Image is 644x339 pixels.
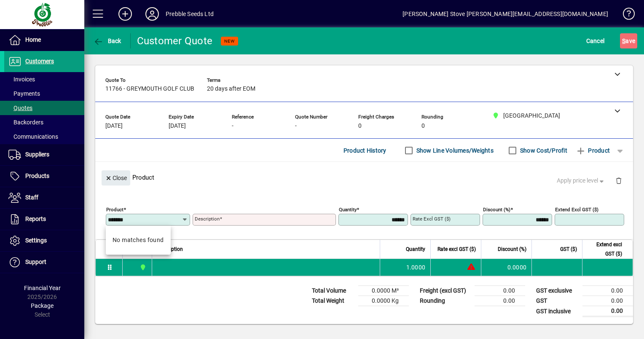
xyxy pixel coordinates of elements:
[4,72,84,86] a: Invoices
[105,86,194,92] span: 11766 - GREYMOUTH GOLF CLUB
[4,209,84,230] a: Reports
[358,296,409,306] td: 0.0000 Kg
[99,174,132,181] app-page-header-button: Close
[4,252,84,273] a: Support
[207,86,255,92] span: 20 days after EOM
[406,263,426,272] span: 1.0000
[4,144,84,165] a: Suppliers
[25,151,49,158] span: Suppliers
[415,146,494,155] label: Show Line Volumes/Weights
[4,115,84,129] a: Backorders
[25,258,46,265] span: Support
[4,129,84,144] a: Communications
[106,207,123,213] mat-label: Product
[622,34,635,48] span: ave
[413,216,451,222] mat-label: Rate excl GST ($)
[582,306,633,317] td: 0.00
[31,302,54,309] span: Package
[105,123,123,129] span: [DATE]
[4,230,84,251] a: Settings
[169,123,186,129] span: [DATE]
[617,2,633,29] a: Knowledge Base
[532,296,582,306] td: GST
[475,286,525,296] td: 0.00
[358,123,362,129] span: 0
[620,33,637,48] button: Save
[295,123,297,129] span: -
[139,6,166,22] button: Profile
[195,216,220,222] mat-label: Description
[113,236,164,245] div: No matches found
[105,171,127,185] span: Close
[609,177,629,184] app-page-header-button: Delete
[8,119,43,126] span: Backorders
[421,123,425,129] span: 0
[25,172,49,179] span: Products
[475,296,525,306] td: 0.00
[112,6,139,22] button: Add
[483,207,510,213] mat-label: Discount (%)
[25,194,38,201] span: Staff
[582,286,633,296] td: 0.00
[93,38,121,44] span: Back
[137,34,213,48] div: Customer Quote
[4,30,84,51] a: Home
[25,237,47,244] span: Settings
[555,207,598,213] mat-label: Extend excl GST ($)
[340,143,390,158] button: Product History
[584,33,607,48] button: Cancel
[339,207,357,213] mat-label: Quantity
[8,105,32,111] span: Quotes
[106,229,171,251] mat-option: No matches found
[224,38,235,44] span: NEW
[166,7,214,21] div: Prebble Seeds Ltd
[8,76,35,83] span: Invoices
[4,101,84,115] a: Quotes
[4,86,84,101] a: Payments
[416,286,475,296] td: Freight (excl GST)
[91,33,123,48] button: Back
[437,245,476,254] span: Rate excl GST ($)
[102,170,130,186] button: Close
[4,187,84,208] a: Staff
[25,36,41,43] span: Home
[84,33,131,48] app-page-header-button: Back
[588,240,622,258] span: Extend excl GST ($)
[308,296,358,306] td: Total Weight
[560,245,577,254] span: GST ($)
[532,306,582,317] td: GST inclusive
[8,90,40,97] span: Payments
[582,296,633,306] td: 0.00
[95,162,633,193] div: Product
[358,286,409,296] td: 0.0000 M³
[532,286,582,296] td: GST exclusive
[25,215,46,222] span: Reports
[232,123,233,129] span: -
[343,144,386,157] span: Product History
[553,173,609,188] button: Apply price level
[416,296,475,306] td: Rounding
[518,146,567,155] label: Show Cost/Profit
[4,166,84,187] a: Products
[609,170,629,191] button: Delete
[24,285,61,291] span: Financial Year
[137,263,147,272] span: CHRISTCHURCH
[308,286,358,296] td: Total Volume
[622,38,625,44] span: S
[402,7,608,21] div: [PERSON_NAME] Stove [PERSON_NAME][EMAIL_ADDRESS][DOMAIN_NAME]
[8,133,58,140] span: Communications
[498,245,526,254] span: Discount (%)
[586,34,605,48] span: Cancel
[557,176,606,185] span: Apply price level
[406,245,425,254] span: Quantity
[481,259,531,276] td: 0.0000
[25,58,54,65] span: Customers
